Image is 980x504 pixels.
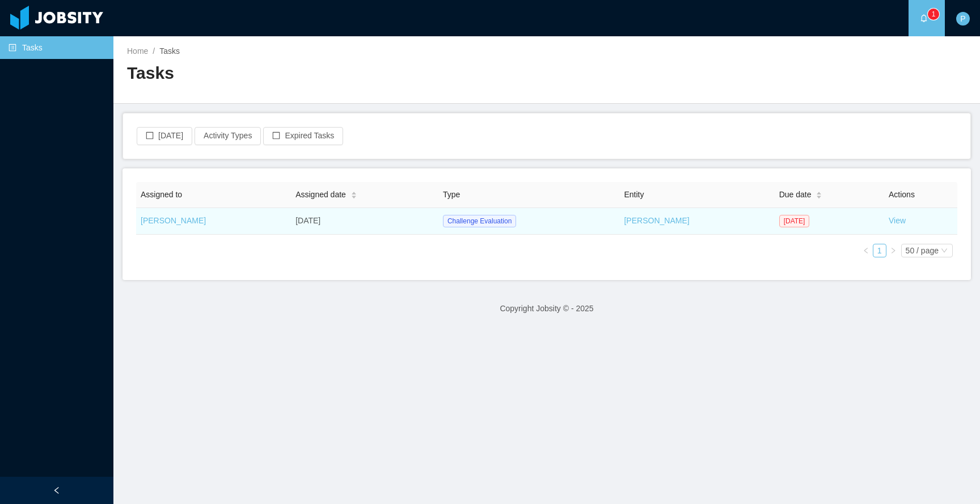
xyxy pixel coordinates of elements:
span: Due date [779,189,812,201]
i: icon: right [890,247,897,254]
i: icon: caret-down [816,194,822,198]
span: Tasks [159,46,180,56]
i: icon: caret-down [350,194,357,198]
div: Sort [816,190,822,198]
i: icon: caret-up [350,190,357,193]
button: icon: borderExpired Tasks [263,127,343,145]
span: P [960,12,965,26]
footer: Copyright Jobsity © - 2025 [113,289,980,328]
span: [DATE] [779,215,810,227]
div: Sort [350,190,357,198]
p: 1 [932,9,936,20]
sup: 1 [928,9,939,20]
i: icon: left [863,247,869,254]
a: 1 [873,244,886,257]
button: Activity Types [195,127,261,145]
i: icon: down [941,247,948,255]
span: Assigned date [295,189,346,201]
i: icon: caret-up [816,190,822,193]
a: Home [127,46,148,56]
button: icon: border[DATE] [137,127,192,145]
h2: Tasks [127,62,547,85]
span: Entity [624,190,644,199]
li: 1 [873,244,886,257]
i: icon: bell [920,14,928,22]
a: [PERSON_NAME] [141,216,206,225]
a: View [889,216,906,225]
li: Previous Page [859,244,873,257]
li: Next Page [886,244,900,257]
span: Type [443,190,460,199]
div: 50 / page [906,244,939,257]
span: Assigned to [141,190,182,199]
a: icon: profileTasks [9,36,104,59]
span: Actions [889,190,915,199]
span: / [153,46,155,56]
span: Challenge Evaluation [443,215,516,227]
td: [DATE] [291,208,438,235]
a: [PERSON_NAME] [624,216,689,225]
